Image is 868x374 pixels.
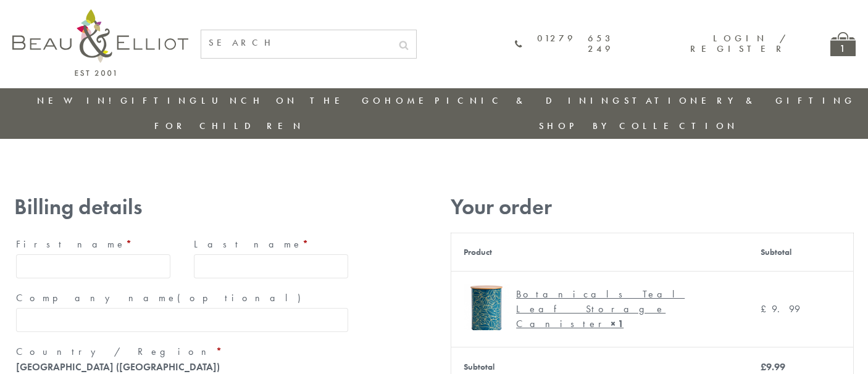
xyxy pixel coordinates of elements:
[16,288,348,308] label: Company name
[12,9,188,76] img: logo
[194,235,348,254] label: Last name
[464,284,510,330] img: Botanicals storage canister
[761,360,785,373] bdi: 9.99
[624,94,856,107] a: Stationery & Gifting
[451,194,854,220] h3: Your order
[154,120,304,132] a: For Children
[515,33,614,55] a: 01279 653 249
[464,284,736,335] a: Botanicals storage canister Botanicals Teal Leaf Storage Canister× 1
[690,32,787,55] a: Login / Register
[516,287,727,331] div: Botanicals Teal Leaf Storage Canister
[611,317,624,330] strong: × 1
[201,30,391,56] input: SEARCH
[37,94,120,107] a: New in!
[761,360,766,373] span: £
[16,342,348,362] label: Country / Region
[385,94,434,107] a: Home
[120,94,201,107] a: Gifting
[16,360,220,373] strong: [GEOGRAPHIC_DATA] ([GEOGRAPHIC_DATA])
[16,235,170,254] label: First name
[201,94,384,107] a: Lunch On The Go
[830,32,856,56] a: 1
[748,233,854,271] th: Subtotal
[177,291,308,304] span: (optional)
[761,302,772,315] span: £
[539,120,738,132] a: Shop by collection
[761,302,800,315] bdi: 9.99
[435,94,624,107] a: Picnic & Dining
[14,194,350,220] h3: Billing details
[451,233,748,271] th: Product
